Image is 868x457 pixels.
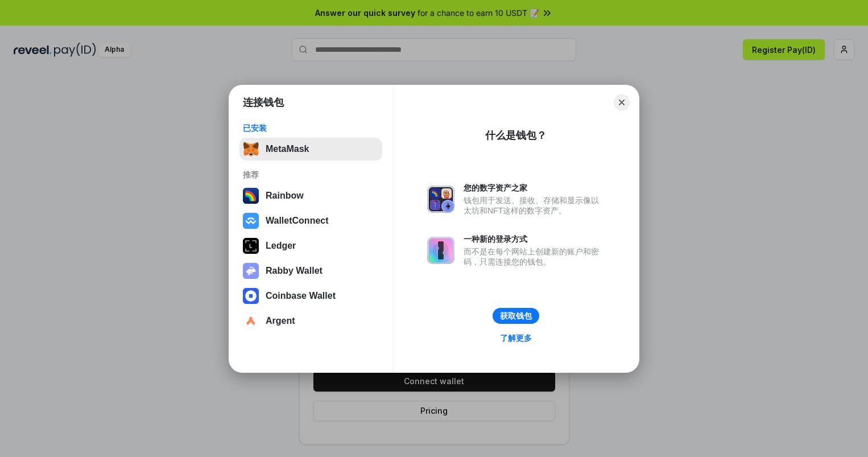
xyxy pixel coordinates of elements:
img: svg+xml,%3Csvg%20fill%3D%22none%22%20height%3D%2233%22%20viewBox%3D%220%200%2035%2033%22%20width%... [243,141,259,157]
div: 推荐 [243,170,379,180]
button: Argent [239,310,382,332]
button: MetaMask [239,138,382,160]
div: 一种新的登录方式 [464,234,605,244]
div: Rainbow [266,191,304,201]
div: Rabby Wallet [266,266,323,276]
div: MetaMask [266,144,309,154]
h1: 连接钱包 [243,96,284,109]
button: Rainbow [239,184,382,207]
a: 了解更多 [493,331,539,345]
img: svg+xml,%3Csvg%20xmlns%3D%22http%3A%2F%2Fwww.w3.org%2F2000%2Fsvg%22%20fill%3D%22none%22%20viewBox... [427,237,454,264]
div: Argent [266,316,295,326]
img: svg+xml,%3Csvg%20width%3D%22120%22%20height%3D%22120%22%20viewBox%3D%220%200%20120%20120%22%20fil... [243,188,259,204]
button: Coinbase Wallet [239,285,382,307]
button: Close [614,94,630,110]
div: 而不是在每个网站上创建新的账户和密码，只需连接您的钱包。 [464,246,605,267]
img: svg+xml,%3Csvg%20width%3D%2228%22%20height%3D%2228%22%20viewBox%3D%220%200%2028%2028%22%20fill%3D... [243,213,259,229]
img: svg+xml,%3Csvg%20xmlns%3D%22http%3A%2F%2Fwww.w3.org%2F2000%2Fsvg%22%20width%3D%2228%22%20height%3... [243,238,259,254]
div: 已安装 [243,123,379,133]
button: WalletConnect [239,209,382,232]
div: WalletConnect [266,216,329,226]
div: 您的数字资产之家 [464,183,605,193]
div: Coinbase Wallet [266,291,336,301]
img: svg+xml,%3Csvg%20xmlns%3D%22http%3A%2F%2Fwww.w3.org%2F2000%2Fsvg%22%20fill%3D%22none%22%20viewBox... [427,186,454,213]
div: 什么是钱包？ [485,129,547,142]
div: Ledger [266,241,296,251]
img: svg+xml,%3Csvg%20width%3D%2228%22%20height%3D%2228%22%20viewBox%3D%220%200%2028%2028%22%20fill%3D... [243,288,259,304]
button: 获取钱包 [493,308,539,324]
img: svg+xml,%3Csvg%20xmlns%3D%22http%3A%2F%2Fwww.w3.org%2F2000%2Fsvg%22%20fill%3D%22none%22%20viewBox... [243,263,259,279]
div: 了解更多 [500,333,532,343]
button: Rabby Wallet [239,260,382,282]
img: svg+xml,%3Csvg%20width%3D%2228%22%20height%3D%2228%22%20viewBox%3D%220%200%2028%2028%22%20fill%3D... [243,313,259,329]
button: Ledger [239,234,382,257]
div: 钱包用于发送、接收、存储和显示像以太坊和NFT这样的数字资产。 [464,195,605,216]
div: 获取钱包 [500,311,532,321]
